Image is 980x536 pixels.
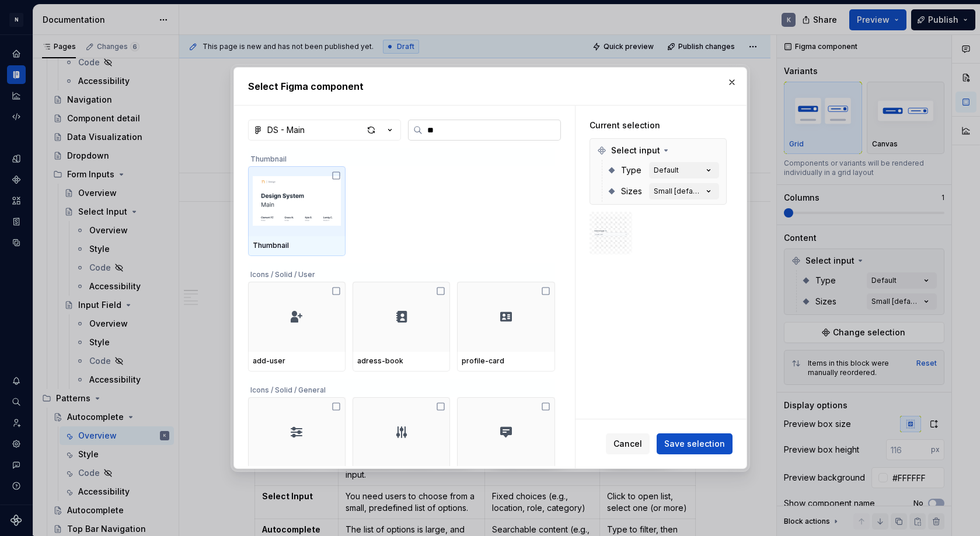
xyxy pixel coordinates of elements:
div: Small [default] [654,187,703,196]
span: Cancel [613,438,642,450]
button: Small [default] [649,183,719,199]
button: Default [649,162,719,178]
div: profile-card [462,356,550,366]
span: Sizes [621,185,642,197]
div: adress-book [357,356,445,366]
h2: Select Figma component [248,79,733,93]
button: Cancel [606,433,650,454]
span: Save selection [664,438,725,450]
div: DS - Main [267,124,305,136]
div: Default [654,166,679,175]
button: DS - Main [248,120,401,141]
span: Type [621,164,641,176]
button: Save selection [657,433,733,454]
div: Current selection [590,120,727,131]
span: Select input [611,145,660,156]
div: add-user [253,356,341,366]
div: Select input [592,141,724,160]
div: Icons / Solid / General [248,379,555,397]
div: Icons / Solid / User [248,263,555,282]
div: Thumbnail [253,241,341,250]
